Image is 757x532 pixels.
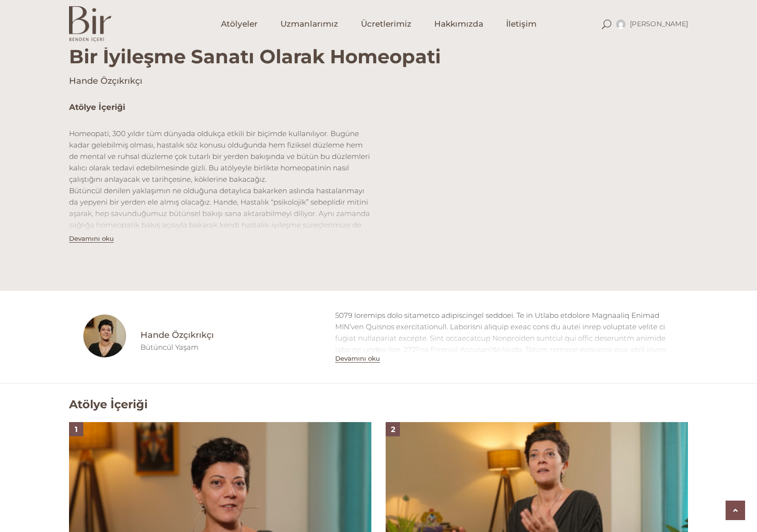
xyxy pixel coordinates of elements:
span: [PERSON_NAME] [630,20,688,28]
button: Devamını oku [335,355,380,363]
span: İletişim [506,19,537,30]
h2: Atölye İçeriği [69,398,148,412]
span: 2 [391,425,395,434]
span: Hakkımızda [434,19,483,30]
h5: Atölye İçeriği [69,101,371,114]
img: handeozprofil-100x100.jpg [83,315,126,357]
span: 1 [75,425,78,434]
button: Devamını oku [69,235,114,243]
span: Ücretlerimiz [361,19,411,30]
a: Hande Özçıkrıkçı [140,329,321,341]
h4: Hande Özçıkrıkçı [69,75,688,87]
a: Bütüncül Yaşam [140,343,199,352]
div: 5079 loremips dolo sitametco adipiscingel seddoei. Te in Utlabo etdolore Magnaaliq Enimad MIN’ven... [335,310,674,470]
p: Homeopati, 300 yıldır tüm dünyada oldukça etkili bir biçimde kullanılıyor. Bugüne kadar gelebilmi... [69,128,371,254]
span: Atölyeler [221,19,258,30]
span: Uzmanlarımız [280,19,338,30]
